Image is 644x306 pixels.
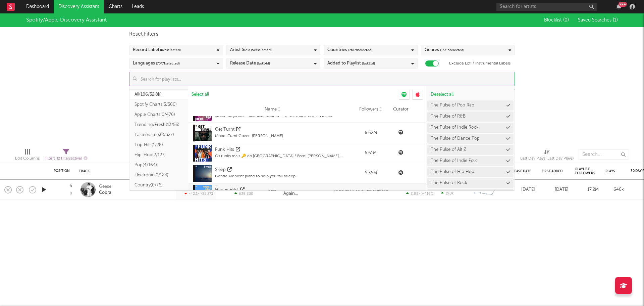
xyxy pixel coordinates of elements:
[431,125,479,130] a: The Pulse of Indie Rock
[327,59,375,68] div: Added to Playlist
[230,59,270,68] div: Release Date
[215,167,226,173] div: Sleep
[251,46,272,54] span: ( 5 / 5 selected)
[616,4,621,9] button: 99+
[45,155,88,163] div: Filters
[133,59,180,68] div: Languages
[431,159,477,163] a: The Pulse of Indie Folk
[605,169,615,173] div: Plays
[427,167,514,177] button: The Pulse of Hip Hop
[579,149,629,160] input: Search...
[544,18,569,23] span: Blocklist
[129,89,188,99] button: All(106/52.8k)
[70,192,72,195] div: 0
[129,130,188,140] button: Tastemakers(8/327)
[431,92,453,97] span: Deselect all
[129,110,188,120] button: Apple Charts(0/476)
[387,106,414,113] div: Curator
[357,150,384,157] div: 6.61M
[15,146,40,166] div: Edit Columns
[425,46,464,54] div: Genres
[215,133,283,139] div: Mood: Turnt Cover: [PERSON_NAME]
[520,146,574,166] div: Last Day Plays (Last Day Plays)
[192,92,209,97] span: Select all
[362,59,375,68] span: (last 21 d)
[542,186,569,194] div: [DATE]
[542,169,565,173] div: First Added
[357,190,384,197] div: 6.34M
[440,46,464,54] span: ( 13 / 15 selected)
[79,169,169,173] div: Track
[265,107,277,112] span: Name
[406,191,434,196] div: 8.98k ( +416 % )
[129,140,188,150] button: Top Hits(1/28)
[215,146,234,153] div: Funk Hits
[57,157,82,161] span: ( 2 filters active)
[215,173,297,179] div: Gentle Ambient piano to help you fall asleep.
[431,114,466,119] a: The Pulse of R&B
[188,89,212,99] button: Select all
[427,123,514,133] button: The Pulse of Indie Rock
[327,46,372,54] div: Countries
[427,156,514,166] button: The Pulse of Indie Folk
[215,153,354,159] div: Os funks mais 🔑 do [GEOGRAPHIC_DATA] / Foto: [PERSON_NAME], [PERSON_NAME], [PERSON_NAME], Mc [PER...
[99,184,111,196] a: GeeseCobra
[576,17,618,23] button: Saved Searches (1)
[431,181,467,185] a: The Pulse of Rock
[441,191,454,195] div: 190k
[15,155,40,163] div: Edit Columns
[137,72,515,86] input: Search for playlists...
[359,107,378,112] span: Followers
[348,46,372,54] span: ( 76 / 78 selected)
[427,112,514,122] button: The Pulse of R&B
[69,184,72,188] div: 6
[215,126,234,133] div: Get Turnt
[99,184,111,190] div: Geese
[575,167,595,175] div: Playlist Followers
[257,59,270,68] span: (last 14 d)
[129,99,188,110] button: Spotify Charts(5/560)
[357,130,384,136] div: 6.62M
[520,155,574,163] div: Last Day Plays (Last Day Plays)
[496,3,597,11] input: Search for artists
[431,147,466,152] a: The Pulse of Alt Z
[605,186,624,194] div: 640k
[234,191,253,196] div: 639,830
[129,120,188,130] button: Trending/Fresh(13/56)
[26,16,107,24] div: Spotify/Apple Discovery Assistant
[156,59,180,68] span: ( 70 / 71 selected)
[563,18,569,23] span: ( 0 )
[357,170,384,177] div: 6.36M
[578,18,618,23] span: Saved Searches
[431,136,480,141] a: The Pulse of Dance Pop
[54,169,70,173] div: Position
[129,180,188,190] button: Country(0/76)
[99,190,111,196] div: Cobra
[129,150,188,160] button: Hip-Hop(2/127)
[619,2,627,7] div: 99 +
[508,186,535,194] div: [DATE]
[129,160,188,170] button: Pop(4/164)
[427,89,514,99] button: Deselect all
[431,170,474,174] a: The Pulse of Hip Hop
[427,100,514,111] button: The Pulse of Pop Rap
[215,187,238,193] div: Happy Hits!
[449,59,511,68] label: Exclude Lofi / Instrumental Labels
[431,103,474,107] a: The Pulse of Pop Rap
[427,134,514,144] button: The Pulse of Dance Pop
[129,30,515,38] div: Reset Filters
[230,46,272,54] div: Artist Size
[45,146,88,166] div: Filters(2 filters active)
[575,186,599,194] div: 17.2M
[427,145,514,155] button: The Pulse of Alt Z
[508,169,532,173] div: Release Date
[427,178,514,188] button: The Pulse of Rock
[129,170,188,180] button: Electronic(0/183)
[133,46,181,54] div: Record Label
